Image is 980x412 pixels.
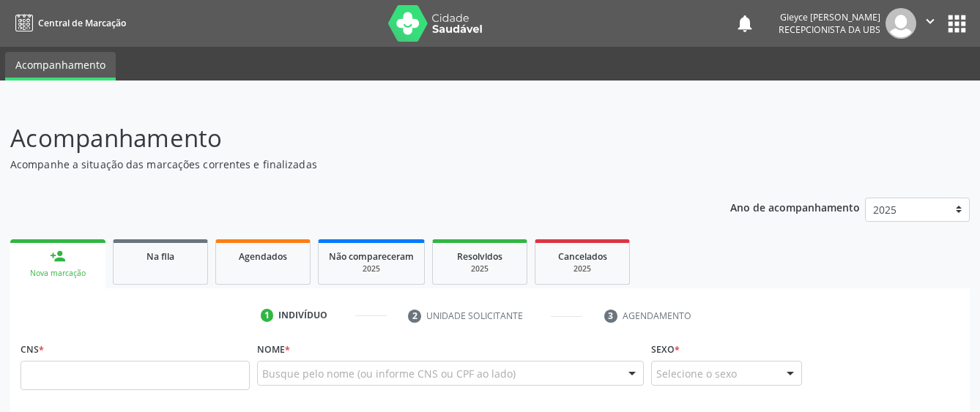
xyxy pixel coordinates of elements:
div: 2025 [546,263,619,274]
span: Cancelados [558,250,607,263]
a: Central de Marcação [10,11,126,35]
a: Acompanhamento [5,52,116,80]
span: Central de Marcação [38,17,126,29]
i:  [922,13,938,29]
span: Resolvidos [457,250,502,263]
div: 1 [261,309,274,322]
label: Nome [257,338,290,361]
button: apps [944,11,970,37]
div: 2025 [443,263,516,274]
span: Selecione o sexo [656,366,737,381]
div: Gleyce [PERSON_NAME] [779,11,880,23]
span: Na fila [146,250,174,263]
span: Agendados [239,250,287,263]
div: person_add [50,248,66,264]
p: Acompanhe a situação das marcações correntes e finalizadas [10,157,682,172]
button:  [916,8,944,39]
span: Busque pelo nome (ou informe CNS ou CPF ao lado) [262,366,516,381]
div: Nova marcação [21,268,95,279]
p: Acompanhamento [10,120,682,157]
label: CNS [21,338,44,361]
label: Sexo [651,338,680,361]
span: Não compareceram [329,250,414,263]
div: 2025 [329,263,414,274]
div: Indivíduo [278,309,327,322]
img: img [886,8,916,39]
p: Ano de acompanhamento [730,198,860,216]
span: Recepcionista da UBS [779,23,880,36]
button: notifications [735,13,755,34]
